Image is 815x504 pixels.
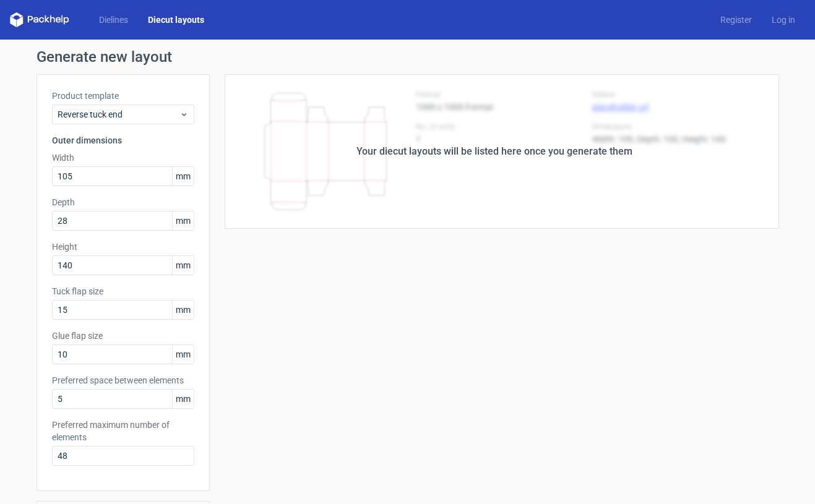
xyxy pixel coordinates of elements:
[172,345,194,364] span: mm
[37,49,779,64] h1: Generate new layout
[52,241,194,253] label: Height
[138,14,214,26] a: Diecut layouts
[172,211,194,230] span: mm
[172,390,194,408] span: mm
[52,330,194,342] label: Glue flap size
[710,14,762,26] a: Register
[356,144,632,159] div: Your diecut layouts will be listed here once you generate them
[58,108,179,121] span: Reverse tuck end
[52,374,194,387] label: Preferred space between elements
[52,134,194,147] h3: Outer dimensions
[52,90,194,102] label: Product template
[172,301,194,319] span: mm
[52,196,194,208] label: Depth
[52,419,194,443] label: Preferred maximum number of elements
[172,256,194,275] span: mm
[762,14,805,26] a: Log in
[172,167,194,186] span: mm
[89,14,138,26] a: Dielines
[52,285,194,297] label: Tuck flap size
[52,152,194,164] label: Width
